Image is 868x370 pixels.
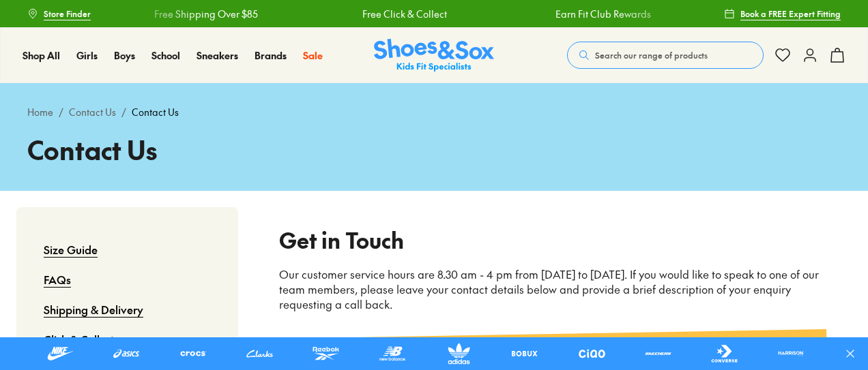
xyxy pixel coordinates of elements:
[114,48,135,63] a: Boys
[44,294,143,324] a: Shipping & Delivery
[23,48,60,63] a: Shop All
[303,48,323,63] a: Sale
[69,105,116,119] a: Contact Us
[151,48,180,62] span: School
[595,49,708,61] span: Search our range of products
[76,48,98,62] span: Girls
[44,264,71,294] a: FAQs
[554,7,650,21] a: Earn Fit Club Rewards
[27,1,91,26] a: Store Finder
[724,1,841,26] a: Book a FREE Expert Fitting
[361,7,446,21] a: Free Click & Collect
[23,48,60,62] span: Shop All
[27,105,53,119] a: Home
[27,130,841,169] h1: Contact Us
[740,7,841,20] span: Book a FREE Expert Fitting
[197,48,238,63] a: Sneakers
[303,48,323,62] span: Sale
[132,105,179,119] span: Contact Us
[197,48,238,62] span: Sneakers
[114,48,135,62] span: Boys
[374,39,494,72] a: Shoes & Sox
[76,48,98,63] a: Girls
[27,105,841,119] div: / /
[154,7,257,21] a: Free Shipping Over $85
[255,48,287,62] span: Brands
[44,324,114,354] a: Click & Collect
[151,48,180,63] a: School
[255,48,287,63] a: Brands
[44,7,91,20] span: Store Finder
[279,267,827,312] p: Our customer service hours are 8.30 am - 4 pm from [DATE] to [DATE]. If you would like to speak t...
[44,234,98,264] a: Size Guide
[279,223,827,256] h2: Get in Touch
[567,42,764,69] button: Search our range of products
[374,39,494,72] img: SNS_Logo_Responsive.svg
